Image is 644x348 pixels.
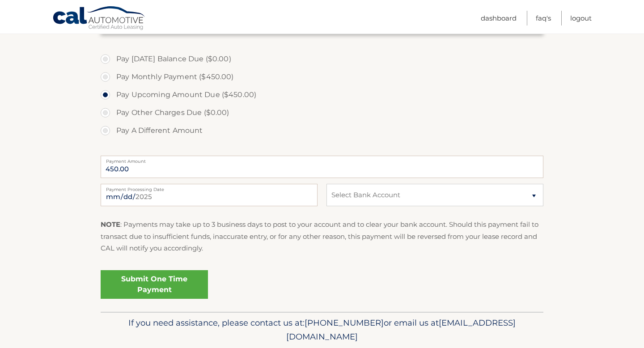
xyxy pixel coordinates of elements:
[101,184,318,206] input: Payment Date
[101,104,543,122] label: Pay Other Charges Due ($0.00)
[305,318,384,328] span: [PHONE_NUMBER]
[570,11,592,25] a: Logout
[101,122,543,140] label: Pay A Different Amount
[101,156,543,178] input: Payment Amount
[101,68,543,86] label: Pay Monthly Payment ($450.00)
[101,184,318,191] label: Payment Processing Date
[101,156,543,163] label: Payment Amount
[481,11,517,25] a: Dashboard
[101,219,543,254] p: : Payments may take up to 3 business days to post to your account and to clear your bank account....
[101,50,543,68] label: Pay [DATE] Balance Due ($0.00)
[101,86,543,104] label: Pay Upcoming Amount Due ($450.00)
[101,270,208,299] a: Submit One Time Payment
[536,11,551,25] a: FAQ's
[52,6,146,32] a: Cal Automotive
[101,220,120,229] strong: NOTE
[106,316,538,344] p: If you need assistance, please contact us at: or email us at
